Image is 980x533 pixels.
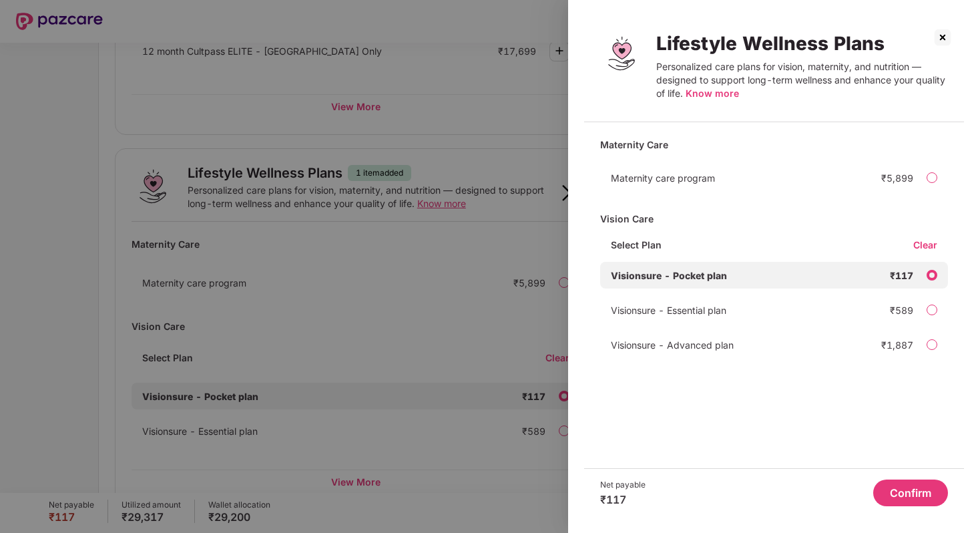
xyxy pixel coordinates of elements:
span: Visionsure - Pocket plan [611,270,727,281]
div: ₹117 [890,270,913,281]
span: Maternity care program [611,172,715,184]
div: Select Plan [600,238,672,262]
div: Maternity Care [600,133,948,156]
span: Visionsure - Essential plan [611,305,726,316]
div: ₹1,887 [881,339,913,351]
div: Vision Care [600,207,948,230]
span: Know more [686,87,739,99]
div: Net payable [600,480,646,490]
div: Personalized care plans for vision, maternity, and nutrition — designed to support long-term well... [656,60,948,100]
div: Lifestyle Wellness Plans [656,32,948,55]
img: Lifestyle Wellness Plans [600,32,643,75]
div: ₹5,899 [881,172,913,184]
img: svg+xml;base64,PHN2ZyBpZD0iQ3Jvc3MtMzJ4MzIiIHhtbG5zPSJodHRwOi8vd3d3LnczLm9yZy8yMDAwL3N2ZyIgd2lkdG... [932,27,953,48]
button: Confirm [873,480,948,506]
div: ₹117 [600,493,646,506]
div: Clear [913,238,948,251]
div: ₹589 [890,305,913,316]
span: Visionsure - Advanced plan [611,339,734,351]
